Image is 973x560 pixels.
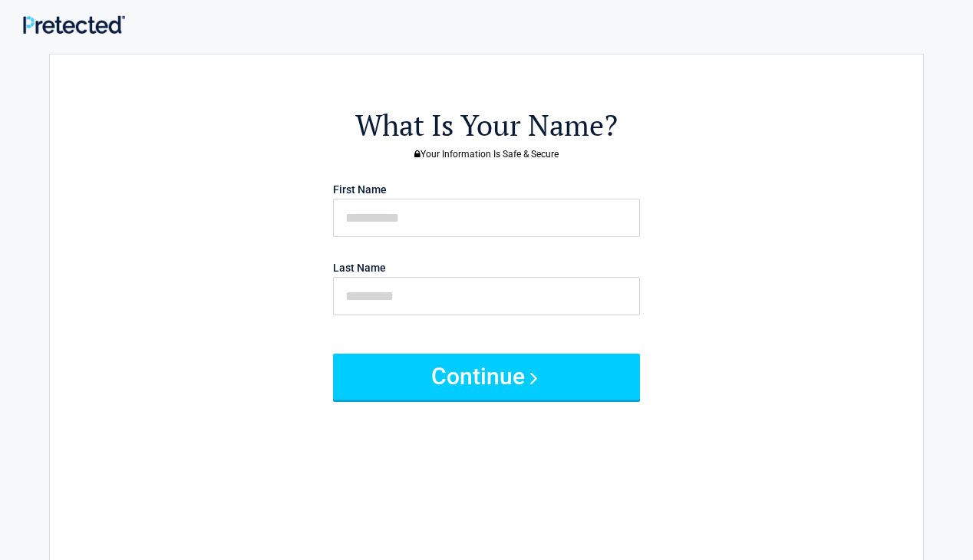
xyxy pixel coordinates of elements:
[333,184,387,195] label: First Name
[23,15,125,34] img: Main Logo
[134,150,839,159] h3: Your Information Is Safe & Secure
[333,354,640,400] button: Continue
[333,262,386,273] label: Last Name
[134,106,839,145] h2: What Is Your Name?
